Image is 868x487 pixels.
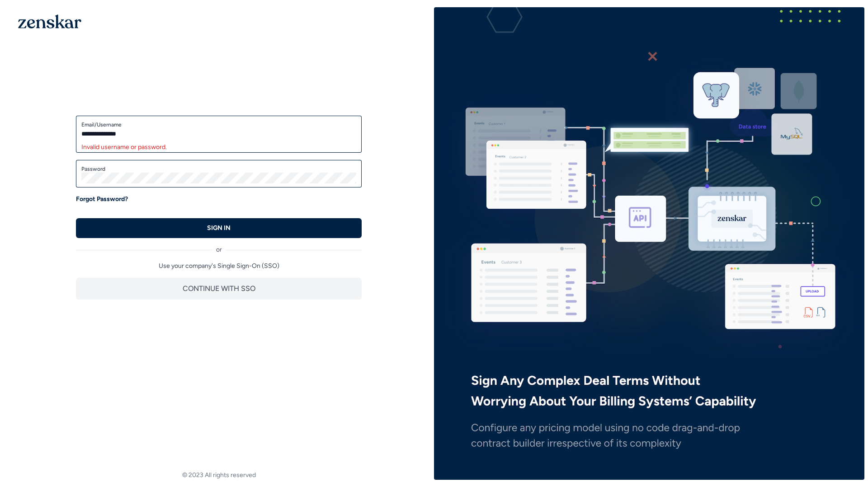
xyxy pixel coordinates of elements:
button: SIGN IN [76,218,362,238]
button: CONTINUE WITH SSO [76,278,362,300]
img: 1OGAJ2xQqyY4LXKgY66KYq0eOWRCkrZdAb3gUhuVAqdWPZE9SRJmCz+oDMSn4zDLXe31Ii730ItAGKgCKgCCgCikA4Av8PJUP... [18,14,81,28]
label: Email/Username [81,121,356,128]
p: Use your company's Single Sign-On (SSO) [76,262,362,271]
div: Invalid username or password. [81,143,356,152]
div: or [76,238,362,254]
label: Password [81,165,356,173]
a: Forgot Password? [76,195,128,204]
footer: © 2023 All rights reserved [4,471,434,480]
p: SIGN IN [207,224,231,233]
